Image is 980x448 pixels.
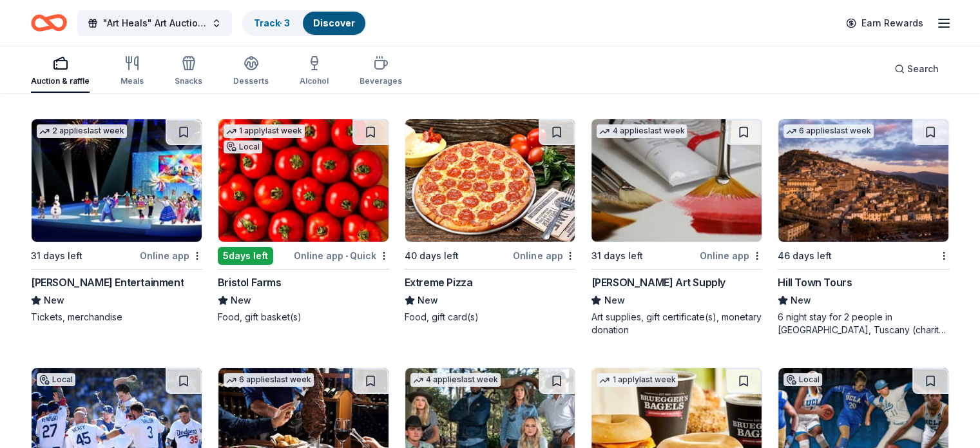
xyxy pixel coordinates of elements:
div: 2 applies last week [37,124,127,138]
a: Home [31,8,67,38]
a: Image for Trekell Art Supply4 applieslast week31 days leftOnline app[PERSON_NAME] Art SupplyNewAr... [591,119,762,336]
a: Discover [313,17,355,28]
div: Online app [140,248,202,264]
div: Tickets, merchandise [31,311,202,324]
div: Bristol Farms [218,275,282,290]
span: New [418,293,438,308]
div: Beverages [360,76,402,86]
div: [PERSON_NAME] Art Supply [591,275,725,290]
button: Alcohol [300,50,329,93]
span: • [345,251,348,261]
div: Local [783,373,822,386]
div: Auction & raffle [31,76,90,86]
div: 5 days left [218,247,273,265]
a: Track· 3 [254,17,290,28]
button: "Art Heals" Art Auction 10th Annual [77,10,232,36]
div: 4 applies last week [597,124,687,138]
img: Image for Bristol Farms [218,119,389,242]
img: Image for Hill Town Tours [778,119,948,242]
a: Earn Rewards [838,12,931,35]
img: Image for Feld Entertainment [32,119,202,242]
div: 6 applies last week [783,124,874,138]
div: 4 applies last week [410,373,501,387]
button: Snacks [175,50,202,93]
div: Extreme Pizza [405,275,473,290]
div: Food, gift card(s) [405,311,576,324]
div: Local [37,373,75,386]
span: Search [907,61,939,77]
span: New [231,293,251,308]
a: Image for Hill Town Tours 6 applieslast week46 days leftHill Town ToursNew6 night stay for 2 peop... [778,119,949,336]
div: 1 apply last week [597,373,678,387]
div: Local [224,141,262,153]
div: Online app Quick [294,248,389,264]
div: Alcohol [300,76,329,86]
div: 40 days left [405,248,459,264]
img: Image for Extreme Pizza [405,119,575,242]
a: Image for Bristol Farms1 applylast weekLocal5days leftOnline app•QuickBristol FarmsNewFood, gift ... [218,119,389,324]
button: Desserts [233,50,269,93]
a: Image for Feld Entertainment2 applieslast week31 days leftOnline app[PERSON_NAME] EntertainmentNe... [31,119,202,324]
span: New [604,293,624,308]
img: Image for Trekell Art Supply [591,119,762,242]
div: Online app [513,248,575,264]
div: Hill Town Tours [778,275,852,290]
div: 46 days left [778,248,832,264]
a: Image for Extreme Pizza40 days leftOnline appExtreme PizzaNewFood, gift card(s) [405,119,576,324]
span: New [44,293,64,308]
div: Meals [120,76,144,86]
div: Desserts [233,76,269,86]
span: New [791,293,811,308]
div: 6 applies last week [224,373,314,387]
span: "Art Heals" Art Auction 10th Annual [103,15,206,31]
div: Snacks [175,76,202,86]
button: Beverages [360,50,402,93]
div: Food, gift basket(s) [218,311,389,324]
div: [PERSON_NAME] Entertainment [31,275,184,290]
button: Search [884,56,949,82]
div: 6 night stay for 2 people in [GEOGRAPHIC_DATA], Tuscany (charity rate is $1380; retails at $2200;... [778,311,949,336]
div: Art supplies, gift certificate(s), monetary donation [591,311,762,336]
button: Auction & raffle [31,50,90,93]
div: 31 days left [31,248,82,264]
button: Meals [120,50,144,93]
button: Track· 3Discover [242,10,367,36]
div: 31 days left [591,248,642,264]
div: Online app [700,248,762,264]
div: 1 apply last week [224,124,305,138]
